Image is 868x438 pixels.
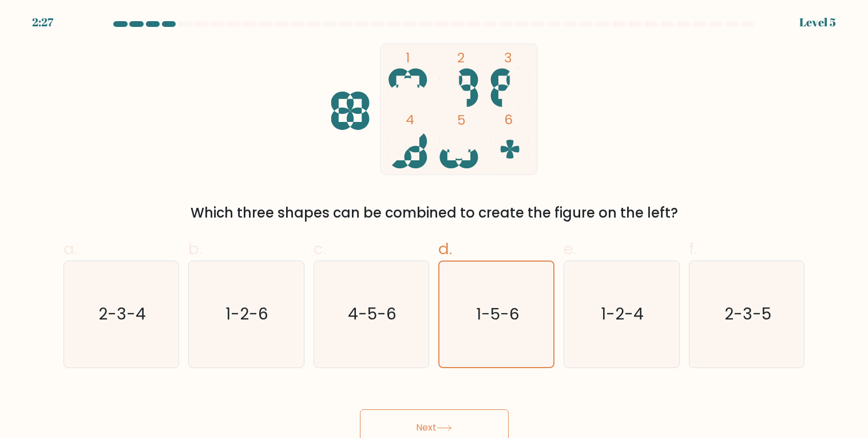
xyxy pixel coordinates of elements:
text: 1-5-6 [476,303,520,325]
span: e. [564,238,576,260]
span: b. [188,238,202,260]
tspan: 2 [457,48,464,67]
tspan: 6 [504,110,513,129]
text: 2-3-5 [724,303,771,325]
tspan: 1 [406,48,410,67]
div: 2:27 [32,14,53,31]
tspan: 3 [504,48,512,67]
div: Level 5 [799,14,836,31]
div: Which three shapes can be combined to create the figure on the left? [70,203,798,223]
text: 4-5-6 [348,303,397,325]
text: 1-2-6 [226,303,269,325]
span: a. [64,238,77,260]
span: f. [689,238,697,260]
text: 2-3-4 [98,303,146,325]
tspan: 5 [457,111,465,129]
tspan: 4 [406,110,414,129]
text: 1-2-4 [601,303,644,325]
span: d. [438,238,452,260]
span: c. [314,238,326,260]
